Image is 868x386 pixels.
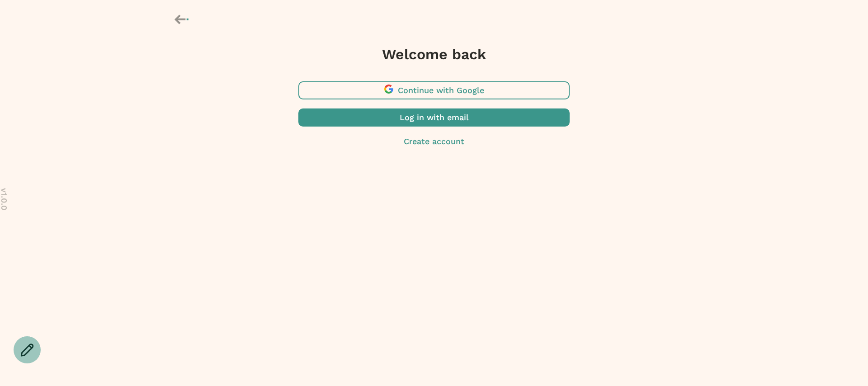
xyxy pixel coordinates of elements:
[298,108,570,127] button: Log in with email
[298,45,570,63] h3: Welcome back
[298,136,570,147] button: Create account
[298,81,570,99] button: Continue with Google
